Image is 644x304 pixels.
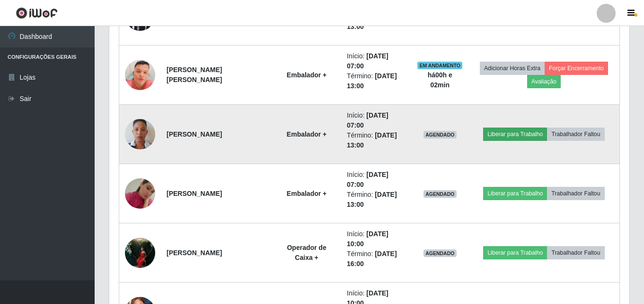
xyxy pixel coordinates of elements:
[423,249,457,257] span: AGENDADO
[483,187,547,200] button: Liberar para Trabalho
[347,170,406,190] li: Início:
[347,249,406,269] li: Término:
[547,128,604,141] button: Trabalhador Faltou
[483,246,547,259] button: Liberar para Trabalho
[347,111,388,129] time: [DATE] 07:00
[125,166,155,221] img: 1741890042510.jpeg
[347,71,406,91] li: Término:
[167,130,222,138] strong: [PERSON_NAME]
[480,62,545,75] button: Adicionar Horas Extra
[16,7,58,19] img: CoreUI Logo
[347,51,406,71] li: Início:
[547,246,604,259] button: Trabalhador Faltou
[347,229,406,249] li: Início:
[347,52,388,70] time: [DATE] 07:00
[125,107,155,161] img: 1698154683957.jpeg
[428,71,452,89] strong: há 00 h e 02 min
[287,244,326,261] strong: Operador de Caixa +
[347,130,406,150] li: Término:
[547,187,604,200] button: Trabalhador Faltou
[287,71,326,79] strong: Embalador +
[483,128,547,141] button: Liberar para Trabalho
[347,190,406,210] li: Término:
[287,130,326,138] strong: Embalador +
[347,171,388,188] time: [DATE] 07:00
[167,249,222,257] strong: [PERSON_NAME]
[417,62,462,69] span: EM ANDAMENTO
[423,190,457,198] span: AGENDADO
[287,190,326,197] strong: Embalador +
[125,232,155,273] img: 1751968749933.jpeg
[347,111,406,130] li: Início:
[423,131,457,138] span: AGENDADO
[527,75,561,88] button: Avaliação
[167,66,222,83] strong: [PERSON_NAME] [PERSON_NAME]
[167,190,222,197] strong: [PERSON_NAME]
[545,62,608,75] button: Forçar Encerramento
[125,40,155,110] img: 1744412186604.jpeg
[347,230,388,248] time: [DATE] 10:00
